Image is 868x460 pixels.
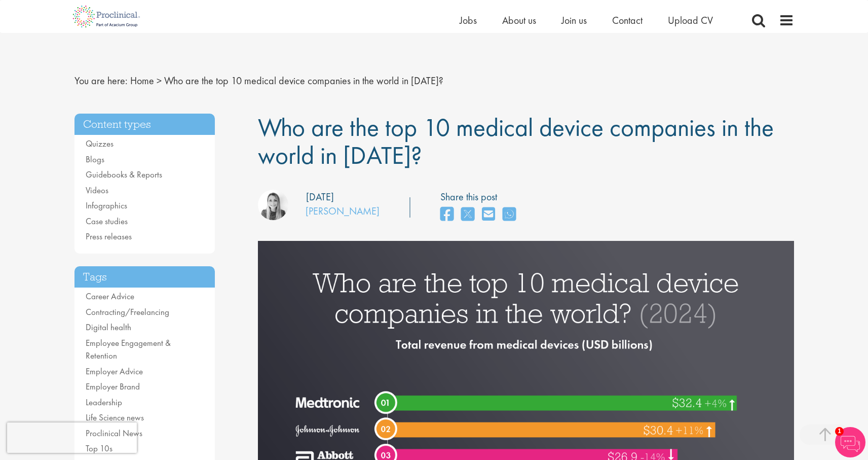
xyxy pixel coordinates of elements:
a: Career Advice [86,291,134,302]
div: [DATE] [306,190,334,204]
a: Employee Engagement & Retention [86,337,171,362]
a: About us [502,14,536,27]
a: Contracting/Freelancing [86,306,169,317]
span: Who are the top 10 medical device companies in the world in [DATE]? [164,74,443,87]
a: Videos [86,185,108,196]
a: Contact [612,14,643,27]
a: Infographics [86,200,127,211]
a: [PERSON_NAME] [306,204,380,218]
a: share on whats app [503,204,516,226]
span: > [157,74,162,87]
label: Share this post [440,190,521,204]
a: breadcrumb link [130,74,154,87]
a: Blogs [86,154,104,165]
a: Digital health [86,322,131,333]
a: Employer Advice [86,366,143,377]
iframe: reCAPTCHA [7,422,137,453]
a: Quizzes [86,138,114,149]
a: Upload CV [668,14,713,27]
span: You are here: [74,74,128,87]
span: Who are the top 10 medical device companies in the world in [DATE]? [258,111,774,171]
img: Chatbot [835,427,865,457]
h3: Content types [74,114,215,135]
a: Press releases [86,231,132,242]
a: share on facebook [440,204,454,226]
a: Case studies [86,216,128,227]
a: Jobs [460,14,477,27]
h3: Tags [74,266,215,288]
img: Hannah Burke [258,190,288,220]
a: share on twitter [461,204,474,226]
a: Guidebooks & Reports [86,169,162,180]
a: Employer Brand [86,381,140,392]
span: 1 [835,427,844,436]
a: Join us [561,14,587,27]
a: share on email [482,204,495,226]
a: Leadership [86,397,122,408]
a: Life Science news [86,412,144,423]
